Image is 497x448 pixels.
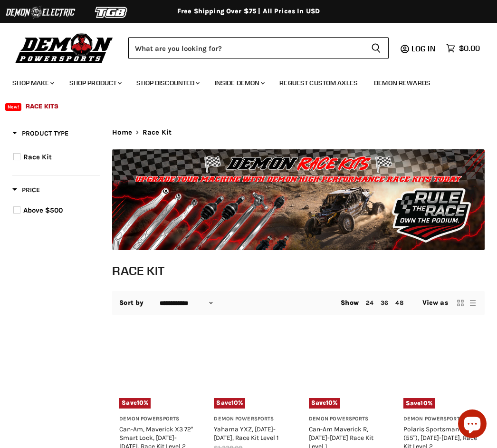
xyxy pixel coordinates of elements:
input: Search [128,37,363,59]
span: 10 [137,399,143,406]
a: Can-Am Maverick R, 2024-2025 Race Kit Level 1Save10% [309,334,383,409]
label: Sort by [119,299,143,307]
button: list view [468,298,478,308]
inbox-online-store-chat: Shopify online store chat [455,409,489,440]
h3: Demon Powersports [309,416,383,423]
a: Shop Discounted [129,73,205,93]
img: Demon Powersports [12,31,116,65]
form: Product [128,37,389,59]
h3: Demon Powersports [403,416,478,423]
span: 10 [421,399,427,407]
span: Save % [403,398,435,409]
a: Home [112,128,132,136]
a: Race Kits [19,97,66,116]
a: Log in [407,44,441,53]
span: Save % [119,398,151,409]
span: Product Type [12,129,68,137]
button: Filter by Product Type [12,129,68,141]
img: TGB Logo 2 [76,3,147,21]
a: Shop Product [62,73,128,93]
span: View as [422,299,448,307]
span: Race Kit [23,153,52,161]
button: Filter by Price [12,185,40,197]
img: Demon Electric Logo 2 [5,3,76,21]
a: 48 [395,299,403,306]
span: $0.00 [459,44,480,53]
h3: Demon Powersports [119,416,193,423]
a: 36 [381,299,388,306]
button: grid view [456,298,465,308]
nav: Breadcrumbs [112,128,485,136]
span: Log in [411,44,436,53]
a: Can-Am, Maverick X3 72Save10% [119,334,193,409]
a: Inside Demon [208,73,271,93]
a: Demon Rewards [367,73,438,93]
span: 10 [326,399,333,406]
div: Product filter [12,128,100,228]
a: $0.00 [441,41,485,55]
span: Save % [214,398,245,409]
h1: Race Kit [112,263,485,278]
a: Polaris Sportsman 1000 (55Save10% [403,334,478,409]
span: Above $500 [23,206,63,214]
span: Price [12,186,40,194]
span: 10 [231,399,238,406]
span: Save % [309,398,340,409]
span: New! [5,103,21,111]
a: Yahama YXZ, [DATE]-[DATE], Race Kit Level 1 [214,425,279,441]
a: Request Custom Axles [272,73,365,93]
ul: Main menu [5,69,478,116]
a: 24 [366,299,373,306]
a: Shop Make [5,73,60,93]
span: Race Kit [143,128,172,136]
a: Yahama YXZ, 2016-2024, Race Kit Level 1Save10% [214,334,288,409]
span: Show [341,299,359,307]
nav: Collection utilities [112,291,485,315]
button: Search [363,37,389,59]
h3: Demon Powersports [214,416,288,423]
